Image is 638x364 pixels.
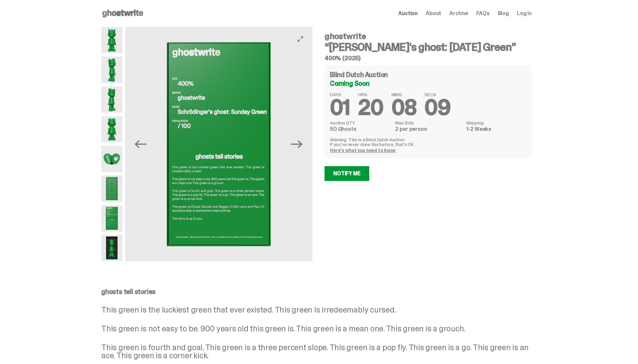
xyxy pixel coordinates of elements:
[330,94,350,121] span: 01
[517,11,532,16] a: Log in
[101,146,122,172] img: Schrodinger_Green_Hero_7.png
[101,306,532,314] p: This green is the luckiest green that ever existed. This green is irredeemably cursed.
[330,137,526,147] p: Warning: This is a Blind Dutch Auction. If you’ve never done this before, that’s OK.
[395,120,462,125] dt: Max Bids
[466,120,526,125] dt: Shipping
[133,137,148,151] button: Previous
[101,86,122,113] img: Schrodinger_Green_Hero_3.png
[325,42,532,52] h3: “[PERSON_NAME]'s ghost: [DATE] Green”
[101,27,122,53] img: Schrodinger_Green_Hero_1.png
[101,57,122,83] img: Schrodinger_Green_Hero_2.png
[391,94,417,121] span: 08
[330,147,396,153] a: Here's what you need to know
[398,11,418,16] a: Auction
[330,126,391,132] dd: 50 Ghosts
[424,94,450,121] span: 09
[330,92,350,97] span: DAYS
[466,126,526,132] dd: 1-2 Weeks
[101,343,532,360] p: This green is fourth and goal. This green is a three percent slope. This green is a pop fly. This...
[290,137,304,151] button: Next
[476,11,489,16] a: FAQs
[358,92,383,97] span: HRS
[395,126,462,132] dd: 2 per person
[325,55,532,61] h5: 400% (2025)
[125,27,312,261] img: Schrodinger_Green_Hero_12.png
[358,94,383,121] span: 20
[101,175,122,202] img: Schrodinger_Green_Hero_9.png
[330,80,526,87] div: Coming Soon
[449,11,468,16] a: Archive
[101,116,122,142] img: Schrodinger_Green_Hero_6.png
[101,235,122,261] img: Schrodinger_Green_Hero_13.png
[391,92,417,97] span: MINS
[424,92,450,97] span: SECS
[498,11,509,16] a: Blog
[330,71,388,78] h4: Blind Dutch Auction
[325,32,532,40] h4: ghostwrite
[330,120,391,125] dt: Auction QTY
[325,166,369,181] a: Notify Me
[312,27,500,261] img: Schrodinger_Green_Hero_13.png
[296,35,304,43] button: View full-screen
[426,11,441,16] a: About
[101,325,532,333] p: This green is not easy to be. 900 years old this green is. This green is a mean one. This green i...
[101,288,532,295] p: ghosts tell stories
[101,205,122,231] img: Schrodinger_Green_Hero_12.png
